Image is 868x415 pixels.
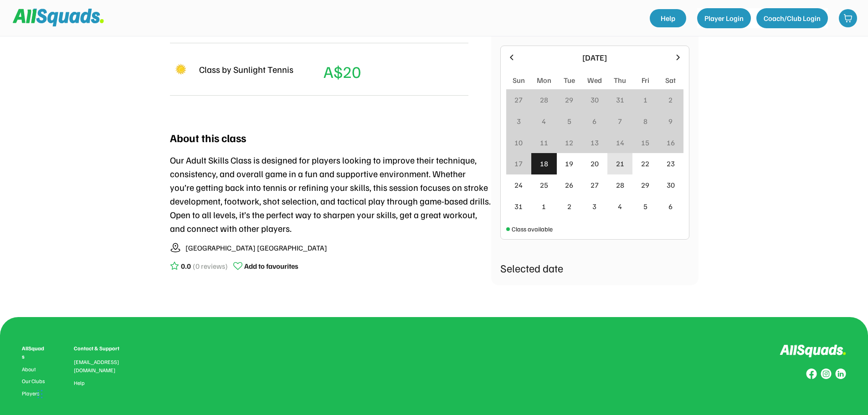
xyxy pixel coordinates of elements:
[514,179,523,190] div: 24
[540,137,548,148] div: 11
[643,116,647,127] div: 8
[616,179,624,190] div: 28
[591,94,599,105] div: 30
[592,116,596,127] div: 6
[668,94,673,105] div: 2
[537,75,551,86] div: Mon
[697,8,751,28] button: Player Login
[587,75,602,86] div: Wed
[641,158,649,169] div: 22
[780,344,846,358] img: Logo%20inverted.svg
[514,201,523,212] div: 31
[522,51,668,64] div: [DATE]
[643,201,647,212] div: 5
[170,58,192,80] img: Sunlight%20tennis%20logo.png
[170,153,491,235] div: Our Adult Skills Class is designed for players looking to improve their technique, consistency, a...
[74,358,130,374] div: [EMAIL_ADDRESS][DOMAIN_NAME]
[565,179,573,190] div: 26
[170,129,246,146] div: About this class
[643,94,647,105] div: 1
[514,137,523,148] div: 10
[806,369,817,379] img: Group%20copy%208.svg
[591,179,599,190] div: 27
[835,369,846,379] img: Group%20copy%206.svg
[618,201,622,212] div: 4
[821,369,832,379] img: Group%20copy%207.svg
[540,94,548,105] div: 28
[667,158,675,169] div: 23
[514,94,523,105] div: 27
[74,380,85,386] a: Help
[500,260,689,276] div: Selected date
[564,75,575,86] div: Tue
[185,242,327,253] div: [GEOGRAPHIC_DATA] [GEOGRAPHIC_DATA]
[193,261,228,272] div: (0 reviews)
[614,75,626,86] div: Thu
[22,366,46,373] a: About
[74,344,130,353] div: Contact & Support
[565,94,573,105] div: 29
[616,94,624,105] div: 31
[642,75,649,86] div: Fri
[512,224,553,234] div: Class available
[567,201,571,212] div: 2
[199,62,293,76] div: Class by Sunlight Tennis
[668,201,673,212] div: 6
[517,116,521,127] div: 3
[514,158,523,169] div: 17
[565,137,573,148] div: 12
[618,116,622,127] div: 7
[668,116,673,127] div: 9
[650,9,686,27] a: Help
[592,201,596,212] div: 3
[843,14,853,23] img: shopping-cart-01%20%281%29.svg
[591,137,599,148] div: 13
[641,179,649,190] div: 29
[13,9,104,26] img: Squad%20Logo.svg
[324,59,361,84] div: A$20
[641,137,649,148] div: 15
[540,158,548,169] div: 18
[616,137,624,148] div: 14
[22,344,46,361] div: AllSquads
[665,75,676,86] div: Sat
[181,261,191,272] div: 0.0
[567,116,571,127] div: 5
[565,158,573,169] div: 19
[667,179,675,190] div: 30
[667,137,675,148] div: 16
[540,179,548,190] div: 25
[591,158,599,169] div: 20
[756,8,828,28] button: Coach/Club Login
[513,75,525,86] div: Sun
[244,261,298,272] div: Add to favourites
[542,116,546,127] div: 4
[616,158,624,169] div: 21
[542,201,546,212] div: 1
